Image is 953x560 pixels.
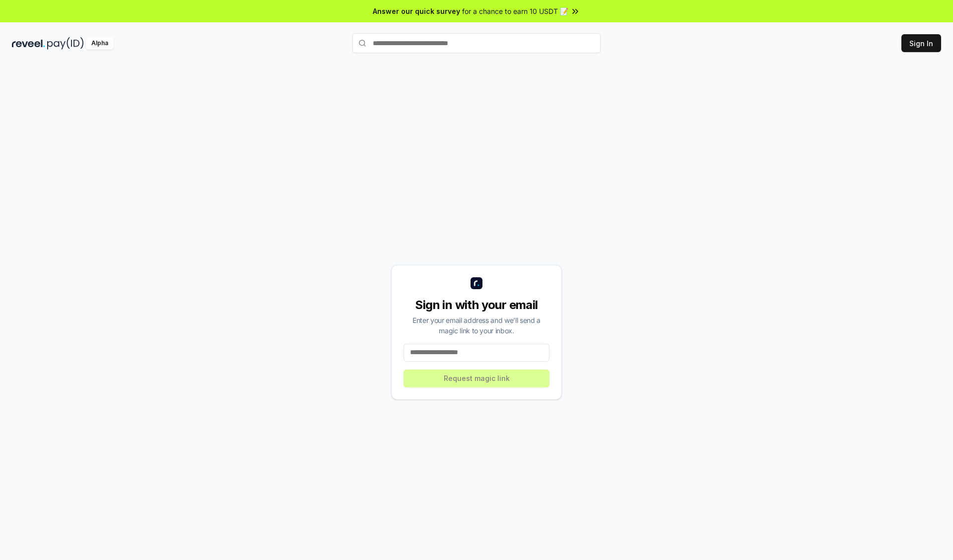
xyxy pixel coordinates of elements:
img: logo_small [471,277,482,289]
div: Sign in with your email [404,297,549,313]
div: Enter your email address and we’ll send a magic link to your inbox. [404,315,549,336]
img: pay_id [47,37,84,50]
span: for a chance to earn 10 USDT 📝 [462,6,568,16]
img: reveel_dark [12,37,45,50]
span: Answer our quick survey [373,6,460,16]
button: Sign In [901,34,941,52]
div: Alpha [86,37,114,50]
